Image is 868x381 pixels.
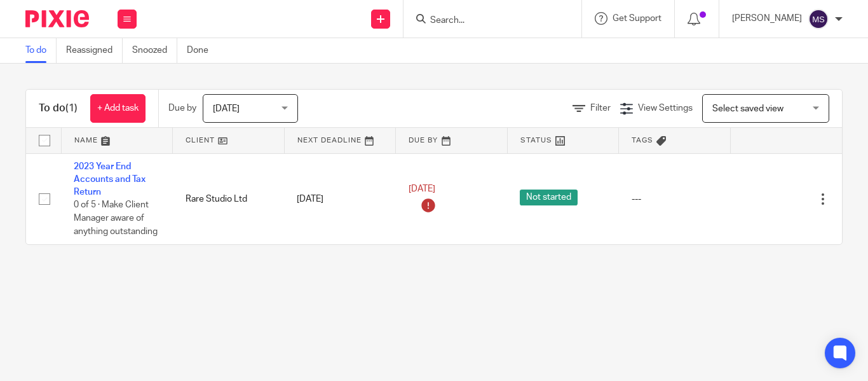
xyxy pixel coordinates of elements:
span: View Settings [638,104,693,113]
a: Done [187,38,218,63]
span: Not started [520,190,578,205]
div: --- [632,193,718,205]
td: Rare Studio Ltd [173,153,285,244]
span: 0 of 5 · Make Client Manager aware of anything outstanding [74,201,158,236]
span: Select saved view [712,104,783,113]
span: Tags [632,137,653,144]
span: [DATE] [213,104,240,113]
a: To do [25,38,57,63]
a: 2023 Year End Accounts and Tax Return [74,162,146,197]
span: Get Support [613,14,661,23]
p: Due by [168,102,196,114]
p: [PERSON_NAME] [732,12,802,25]
a: + Add task [90,94,146,123]
h1: To do [39,102,78,115]
span: Filter [590,104,611,113]
span: (1) [65,103,78,113]
img: svg%3E [808,9,829,29]
a: Reassigned [66,38,123,63]
td: [DATE] [284,153,396,244]
input: Search [429,15,543,27]
a: Snoozed [132,38,177,63]
span: [DATE] [409,184,435,193]
img: Pixie [25,10,89,27]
